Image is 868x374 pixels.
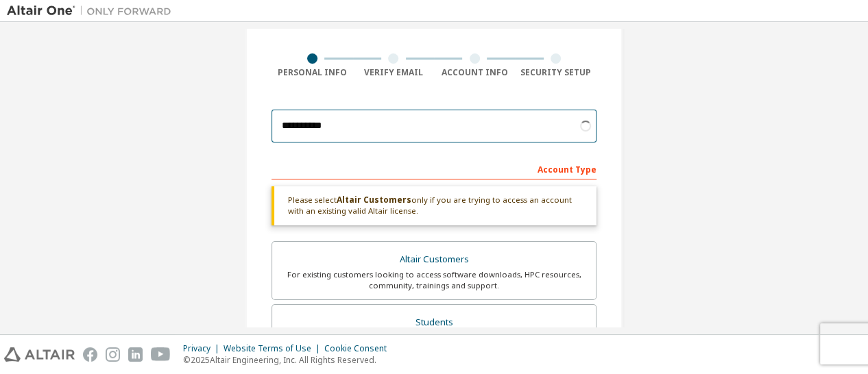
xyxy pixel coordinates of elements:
b: Altair Customers [337,194,411,205]
div: Account Info [434,67,516,78]
img: youtube.svg [151,347,171,362]
div: Students [280,313,588,332]
div: For existing customers looking to access software downloads, HPC resources, community, trainings ... [280,269,588,291]
img: Altair One [7,4,178,18]
div: Privacy [183,343,224,354]
img: linkedin.svg [128,347,143,362]
div: Cookie Consent [324,343,395,354]
img: instagram.svg [106,347,120,362]
p: © 2025 Altair Engineering, Inc. All Rights Reserved. [183,354,395,366]
div: Security Setup [516,67,597,78]
img: altair_logo.svg [4,347,75,362]
div: Please select only if you are trying to access an account with an existing valid Altair license. [272,186,596,225]
div: Personal Info [272,67,353,78]
div: Altair Customers [280,250,588,269]
div: Website Terms of Use [224,343,324,354]
div: Account Type [272,158,596,179]
img: facebook.svg [83,347,97,362]
div: Verify Email [353,67,435,78]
